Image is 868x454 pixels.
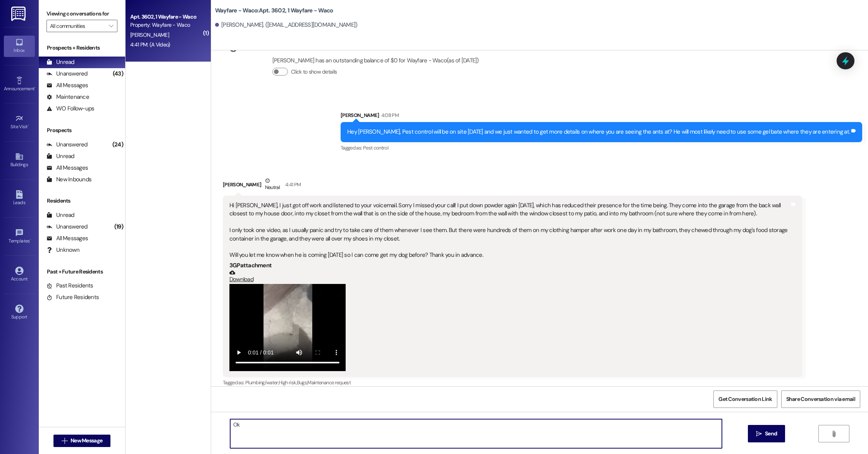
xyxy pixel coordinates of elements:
[786,395,855,403] span: Share Conversation via email
[130,41,170,48] div: 4:41 PM: (A Video)
[111,68,125,80] div: (43)
[130,21,202,29] div: Property: Wayfare - Waco
[110,139,125,151] div: (24)
[130,31,169,38] span: [PERSON_NAME]
[341,142,862,153] div: Tagged as:
[4,264,35,285] a: Account
[713,390,777,408] button: Get Conversation Link
[46,93,89,101] div: Maintenance
[11,7,27,21] img: ResiDesk Logo
[46,234,88,242] div: All Messages
[46,58,74,66] div: Unread
[39,197,125,205] div: Residents
[50,20,105,32] input: All communities
[109,23,113,29] i: 
[46,81,88,89] div: All Messages
[223,377,803,388] div: Tagged as:
[230,419,722,448] textarea: Ok
[46,141,88,149] div: Unanswered
[46,152,74,160] div: Unread
[229,261,272,269] b: 3GP attachment
[46,8,117,20] label: Viewing conversations for
[297,379,308,386] span: Bugs ,
[46,282,93,290] div: Past Residents
[831,431,837,437] i: 
[46,175,91,184] div: New Inbounds
[283,181,301,189] div: 4:41 PM
[279,379,297,386] span: High risk ,
[39,268,125,276] div: Past + Future Residents
[46,70,88,78] div: Unanswered
[756,431,762,437] i: 
[379,111,399,119] div: 4:08 PM
[4,188,35,209] a: Leads
[718,395,772,403] span: Get Conversation Link
[347,128,850,136] div: Hey [PERSON_NAME], Pest control will be on site [DATE] and we just wanted to get more details on ...
[245,379,279,386] span: Plumbing/water ,
[62,438,67,444] i: 
[229,270,790,283] a: Download
[46,105,94,113] div: WO Follow-ups
[39,44,125,52] div: Prospects + Residents
[223,177,803,196] div: [PERSON_NAME]
[748,425,785,442] button: Send
[341,111,862,122] div: [PERSON_NAME]
[53,435,111,447] button: New Message
[30,237,31,242] span: •
[112,221,125,233] div: (19)
[307,379,351,386] span: Maintenance request
[263,177,281,193] div: Neutral
[130,13,202,21] div: Apt. 3602, 1 Wayfare - Waco
[215,21,358,29] div: [PERSON_NAME]. ([EMAIL_ADDRESS][DOMAIN_NAME])
[39,126,125,134] div: Prospects
[4,302,35,323] a: Support
[291,68,337,76] label: Click to show details
[229,201,790,260] div: Hi [PERSON_NAME], I just got off work and listened to your voicemail. Sorry I missed your call! I...
[28,123,29,128] span: •
[765,430,777,438] span: Send
[71,437,102,445] span: New Message
[4,150,35,171] a: Buildings
[46,211,74,219] div: Unread
[46,164,88,172] div: All Messages
[46,293,99,301] div: Future Residents
[272,57,479,65] div: [PERSON_NAME] has an outstanding balance of $0 for Wayfare - Waco (as of [DATE])
[363,144,388,151] span: Pest control
[46,223,88,231] div: Unanswered
[215,7,333,15] b: Wayfare - Waco: Apt. 3602, 1 Wayfare - Waco
[781,390,860,408] button: Share Conversation via email
[4,112,35,133] a: Site Visit •
[4,36,35,57] a: Inbox
[46,246,79,254] div: Unknown
[4,226,35,247] a: Templates •
[34,85,36,90] span: •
